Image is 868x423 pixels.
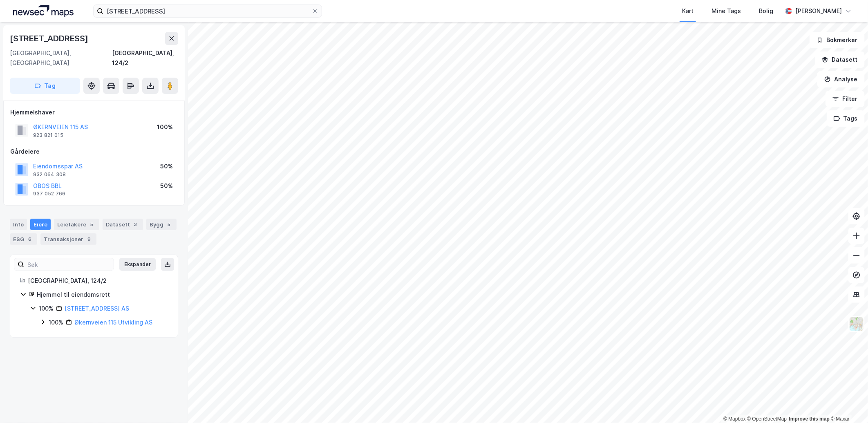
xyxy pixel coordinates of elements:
a: Improve this map [789,416,830,422]
div: Info [10,219,27,230]
div: Kontrollprogram for chat [827,384,868,423]
div: 923 821 015 [33,132,63,139]
button: Ekspander [119,258,156,271]
div: Kart [682,6,694,16]
iframe: Chat Widget [827,384,868,423]
div: Datasett [103,219,143,230]
div: 50% [160,161,173,171]
div: [GEOGRAPHIC_DATA], 124/2 [112,48,178,68]
div: Transaksjoner [40,233,96,245]
div: ESG [10,233,37,245]
div: Eiere [30,219,51,230]
div: 937 052 766 [33,190,65,197]
button: Tags [827,110,865,127]
button: Filter [825,91,865,107]
div: 932 064 308 [33,171,66,178]
button: Datasett [815,51,865,68]
img: Z [849,316,864,332]
div: 100% [49,318,63,327]
div: 100% [39,304,54,313]
div: [PERSON_NAME] [795,6,842,16]
a: OpenStreetMap [747,416,787,422]
div: Mine Tags [711,6,741,16]
div: 6 [26,235,34,243]
div: 5 [165,220,173,228]
div: Hjemmelshaver [10,107,178,117]
div: Gårdeiere [10,147,178,157]
div: Leietakere [54,219,99,230]
div: [GEOGRAPHIC_DATA], 124/2 [28,276,168,286]
input: Søk [24,258,114,271]
div: 3 [132,220,140,228]
div: 50% [160,181,173,191]
div: 9 [85,235,93,243]
div: 100% [157,122,173,132]
div: 5 [88,220,96,228]
div: [STREET_ADDRESS] [10,32,90,45]
button: Tag [10,78,80,94]
a: Økernveien 115 Utvikling AS [74,319,152,326]
input: Søk på adresse, matrikkel, gårdeiere, leietakere eller personer [103,5,312,17]
img: logo.a4113a55bc3d86da70a041830d287a7e.svg [13,5,74,17]
button: Bokmerker [810,32,865,48]
button: Analyse [817,71,865,87]
div: Bygg [146,219,177,230]
div: Hjemmel til eiendomsrett [37,290,168,300]
div: Bolig [759,6,773,16]
a: Mapbox [723,416,746,422]
div: [GEOGRAPHIC_DATA], [GEOGRAPHIC_DATA] [10,48,112,68]
a: [STREET_ADDRESS] AS [65,305,129,312]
